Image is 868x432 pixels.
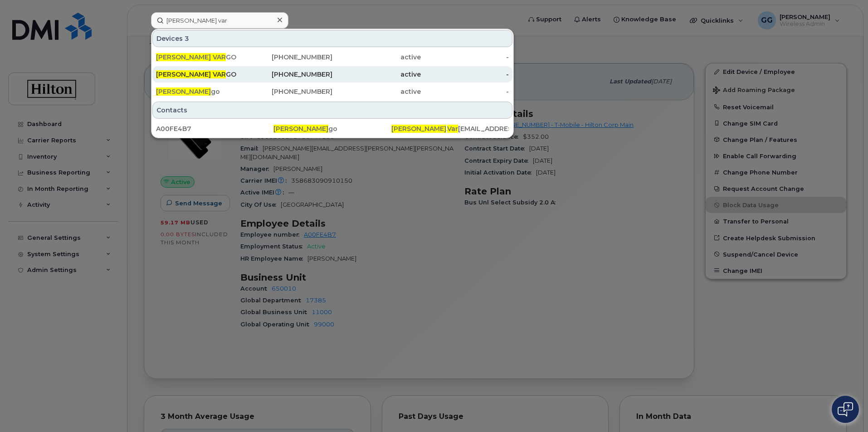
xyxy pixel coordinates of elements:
span: Var [447,125,458,133]
span: [PERSON_NAME] VAR [156,70,226,78]
div: go [273,124,391,133]
div: . [EMAIL_ADDRESS][DOMAIN_NAME] [391,124,509,133]
div: [PHONE_NUMBER] [244,70,333,79]
a: [PERSON_NAME] VARGO[PHONE_NUMBER]active- [152,66,512,83]
span: [PERSON_NAME] [273,125,328,133]
div: GO [156,70,244,79]
span: 3 [185,34,189,43]
div: - [421,87,509,96]
div: - [421,53,509,62]
a: A00FE4B7[PERSON_NAME]go[PERSON_NAME].Var[EMAIL_ADDRESS][DOMAIN_NAME] [152,121,512,137]
div: - [421,70,509,79]
div: [PHONE_NUMBER] [244,87,333,96]
div: GO [156,53,244,62]
div: active [332,87,421,96]
a: [PERSON_NAME]go[PHONE_NUMBER]active- [152,83,512,100]
input: Find something... [151,12,288,29]
div: [PHONE_NUMBER] [244,53,333,62]
div: Contacts [152,102,512,119]
a: [PERSON_NAME] VARGO[PHONE_NUMBER]active- [152,49,512,65]
span: [PERSON_NAME] [391,125,446,133]
div: A00FE4B7 [156,124,273,133]
img: Open chat [838,402,853,417]
span: [PERSON_NAME] VAR [156,53,226,61]
div: active [332,70,421,79]
div: active [332,53,421,62]
span: [PERSON_NAME] [156,87,211,96]
div: go [156,87,244,96]
div: Devices [152,30,512,47]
